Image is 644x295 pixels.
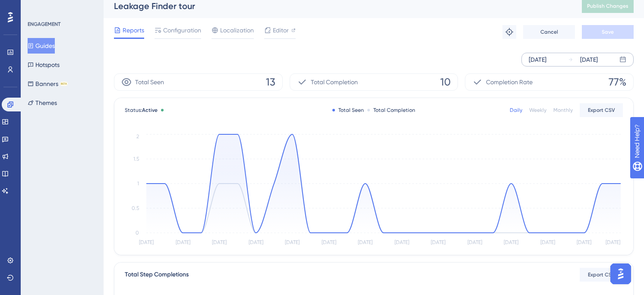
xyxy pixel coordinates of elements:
tspan: [DATE] [322,239,336,245]
tspan: [DATE] [358,239,373,245]
div: Monthly [553,107,573,114]
span: 10 [440,75,451,89]
div: ENGAGEMENT [28,21,60,28]
span: Active [142,107,158,113]
span: Total Completion [311,77,358,87]
span: 13 [266,75,275,89]
span: Export CSV [588,271,615,278]
span: Total Seen [135,77,164,87]
tspan: 1 [137,181,139,187]
span: Save [602,29,614,35]
tspan: [DATE] [139,239,154,245]
span: Cancel [540,29,558,35]
span: Publish Changes [587,3,628,10]
button: Export CSV [580,268,623,282]
span: Reports [123,25,144,35]
tspan: [DATE] [249,239,263,245]
div: BETA [60,82,68,86]
tspan: 1.5 [133,156,139,162]
tspan: [DATE] [540,239,555,245]
tspan: [DATE] [212,239,227,245]
button: Themes [28,95,57,111]
span: Need Help? [20,2,54,13]
button: Export CSV [580,103,623,117]
div: [DATE] [580,54,598,65]
tspan: [DATE] [176,239,190,245]
span: Configuration [163,25,201,35]
tspan: [DATE] [577,239,591,245]
button: Cancel [523,25,575,39]
span: Export CSV [588,107,615,114]
tspan: [DATE] [606,239,620,245]
tspan: [DATE] [504,239,518,245]
button: Save [582,25,634,39]
div: [DATE] [529,54,546,65]
span: Editor [273,25,289,35]
span: Completion Rate [486,77,533,87]
button: Hotspots [28,57,60,73]
tspan: [DATE] [285,239,300,245]
div: Daily [510,107,522,114]
tspan: 2 [136,133,139,140]
tspan: 0 [136,230,139,236]
tspan: [DATE] [467,239,482,245]
tspan: [DATE] [431,239,445,245]
button: BannersBETA [28,76,68,92]
span: 77% [609,75,626,89]
tspan: [DATE] [395,239,409,245]
div: Weekly [529,107,546,114]
tspan: 0.5 [132,205,139,211]
iframe: UserGuiding AI Assistant Launcher [608,261,634,287]
div: Total Seen [332,107,364,114]
span: Status: [125,107,158,114]
button: Guides [28,38,55,54]
div: Total Completion [367,107,415,114]
span: Localization [220,25,254,35]
div: Total Step Completions [125,270,189,280]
